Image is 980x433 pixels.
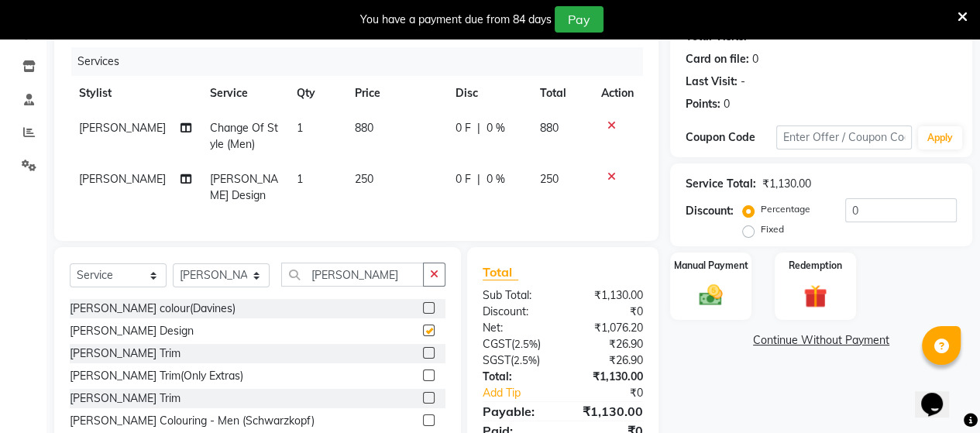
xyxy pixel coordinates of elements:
span: Change Of Style (Men) [210,121,278,151]
div: ₹0 [578,385,655,401]
span: 1 [297,172,303,186]
th: Disc [446,76,530,111]
div: ₹1,130.00 [762,176,811,192]
img: _cash.svg [692,282,730,309]
div: Last Visit: [686,74,738,90]
iframe: chat widget [915,371,965,418]
span: 880 [355,121,373,135]
span: CGST [483,337,511,351]
div: Service Total: [686,176,756,192]
span: | [477,120,480,136]
div: Coupon Code [686,129,776,146]
input: Enter Offer / Coupon Code [776,125,912,149]
div: Points: [686,96,720,112]
div: ₹1,130.00 [562,287,655,304]
div: Discount: [471,304,563,320]
label: Redemption [789,259,842,273]
span: [PERSON_NAME] Design [210,172,278,202]
img: _gift.svg [796,282,834,311]
span: SGST [483,353,511,367]
div: [PERSON_NAME] Colouring - Men (Schwarzkopf) [70,413,315,429]
div: [PERSON_NAME] Trim(Only Extras) [70,368,243,384]
div: Card on file: [686,51,749,67]
div: You have a payment due from 84 days [360,12,552,28]
div: [PERSON_NAME] Design [70,323,194,339]
span: 0 % [487,120,505,136]
th: Price [346,76,446,111]
div: ( ) [471,352,563,369]
div: 0 [724,96,730,112]
span: 2.5% [514,338,538,350]
th: Stylist [70,76,201,111]
span: 250 [539,172,558,186]
div: Services [71,47,655,76]
th: Total [530,76,592,111]
span: 0 F [456,120,471,136]
div: [PERSON_NAME] Trim [70,390,181,407]
input: Search or Scan [281,263,424,287]
a: Continue Without Payment [673,332,969,349]
div: Payable: [471,402,563,421]
button: Pay [555,6,603,33]
span: 1 [297,121,303,135]
label: Fixed [761,222,784,236]
span: | [477,171,480,187]
div: ₹26.90 [562,352,655,369]
div: ₹26.90 [562,336,655,352]
div: Sub Total: [471,287,563,304]
div: ₹1,130.00 [562,402,655,421]
th: Service [201,76,287,111]
div: ₹1,130.00 [562,369,655,385]
div: [PERSON_NAME] Trim [70,345,181,362]
div: ( ) [471,336,563,352]
div: - [741,74,745,90]
span: Total [483,264,518,280]
span: 2.5% [514,354,537,366]
span: 250 [355,172,373,186]
a: Add Tip [471,385,578,401]
span: [PERSON_NAME] [79,121,166,135]
th: Action [592,76,643,111]
div: 0 [752,51,758,67]
div: Net: [471,320,563,336]
div: ₹1,076.20 [562,320,655,336]
span: 0 F [456,171,471,187]
div: ₹0 [562,304,655,320]
label: Percentage [761,202,810,216]
span: [PERSON_NAME] [79,172,166,186]
div: Discount: [686,203,734,219]
div: Total: [471,369,563,385]
label: Manual Payment [674,259,748,273]
div: [PERSON_NAME] colour(Davines) [70,301,236,317]
span: 0 % [487,171,505,187]
th: Qty [287,76,346,111]
span: 880 [539,121,558,135]
button: Apply [918,126,962,149]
